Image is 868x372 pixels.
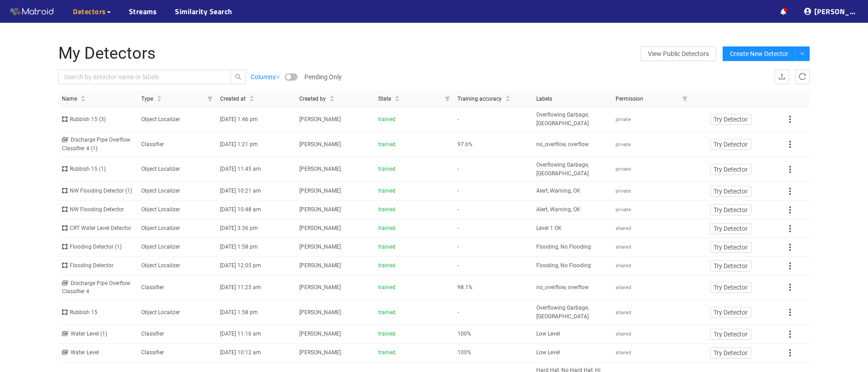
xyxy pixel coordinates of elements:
h1: My Detectors [58,45,559,63]
div: NW Flooding Detector [62,205,134,214]
span: caret-up [249,94,254,99]
span: Try Detector [714,224,748,234]
div: Flooding Detector (1) [62,243,134,251]
span: 100% [457,331,471,337]
td: Classifier [138,132,217,157]
span: Overflowing Garbage, [GEOGRAPHIC_DATA] [536,111,608,128]
span: search [231,74,246,80]
span: - [457,206,459,213]
span: Pending Only [304,72,342,82]
button: Try Detector [710,282,751,293]
span: Try Detector [714,307,748,317]
div: trained [378,330,450,338]
span: shared [616,310,631,316]
span: Low Level [536,330,560,338]
div: Water Level (1) [62,330,134,338]
span: reload [799,73,806,82]
span: [DATE] 1:58 pm [220,309,258,316]
span: Overflowing Garbage, [GEOGRAPHIC_DATA] [536,304,608,321]
span: [DATE] 1:46 pm [220,116,258,122]
div: Rubbish 15 [62,308,134,317]
span: 100% [457,349,471,356]
span: Level 1 OK [536,224,562,233]
span: View Public Detectors [648,47,709,61]
span: Try Detector [714,282,748,292]
span: [PERSON_NAME] [299,206,341,213]
div: trained [378,165,450,173]
span: caret-down [157,98,162,103]
span: filter [441,91,454,107]
th: Labels [533,91,612,107]
span: [PERSON_NAME] [299,116,341,122]
span: Create New Detector [730,49,788,59]
button: upload [775,70,789,84]
span: [PERSON_NAME] [299,141,341,148]
span: shared [616,244,631,250]
div: trained [378,243,450,251]
span: [PERSON_NAME] [299,244,341,250]
span: Try Detector [714,186,748,196]
div: Rubbish 15 (1) [62,165,134,173]
span: - [457,116,459,122]
span: [DATE] 11:45 am [220,166,261,172]
span: filter [678,91,691,107]
button: down [795,46,810,61]
div: trained [378,115,450,124]
button: Create New Detector [723,46,796,61]
span: Try Detector [714,242,748,252]
td: Object Localizer [138,219,217,238]
div: Rubbish 15 (3) [62,115,134,124]
a: Columns [251,72,280,82]
span: upload [778,73,786,82]
span: Overflowing Garbage, [GEOGRAPHIC_DATA] [536,161,608,178]
span: private [616,207,631,213]
span: no_overflow, overflow [536,283,589,292]
span: [DATE] 1:21 pm [220,141,258,148]
span: filter [445,96,450,102]
button: Try Detector [710,186,751,197]
span: Flooding, No Flooding [536,261,591,270]
span: Low Level [536,348,560,357]
a: Streams [129,6,157,17]
span: Detectors [73,6,106,17]
span: down [276,75,280,79]
span: State [378,95,391,103]
span: [PERSON_NAME] [299,188,341,194]
span: Alert, Warning, OK [536,187,580,195]
span: [PERSON_NAME] [299,349,341,356]
span: shared [616,331,631,337]
span: Training accuracy [457,95,502,103]
span: [DATE] 10:21 am [220,188,261,194]
span: private [616,188,631,194]
div: trained [378,261,450,270]
span: no_overflow, overflow [536,140,589,149]
div: trained [378,308,450,317]
span: [DATE] 11:25 am [220,284,261,290]
button: Try Detector [710,329,751,340]
span: caret-down [505,98,510,103]
span: Try Detector [714,164,748,174]
button: Try Detector [710,242,751,253]
td: Classifier [138,275,217,301]
span: [DATE] 1:58 pm [220,244,258,250]
span: filter [682,96,688,102]
span: Created at [220,95,246,103]
button: Try Detector [710,204,751,215]
span: [DATE] 10:48 am [220,206,261,213]
span: Created by [299,95,326,103]
span: down [800,51,805,57]
span: Try Detector [714,114,748,124]
td: Object Localizer [138,201,217,219]
span: - [457,262,459,269]
span: - [457,309,459,316]
input: Search by detector name or labels [64,72,217,82]
span: private [616,166,631,172]
span: filter [204,91,217,107]
div: NW Flooding Detector (1) [62,187,134,195]
div: trained [378,205,450,214]
span: [PERSON_NAME] [299,225,341,231]
td: Object Localizer [138,300,217,325]
div: Flooding Detector [62,261,134,270]
div: trained [378,187,450,195]
td: Object Localizer [138,238,217,257]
